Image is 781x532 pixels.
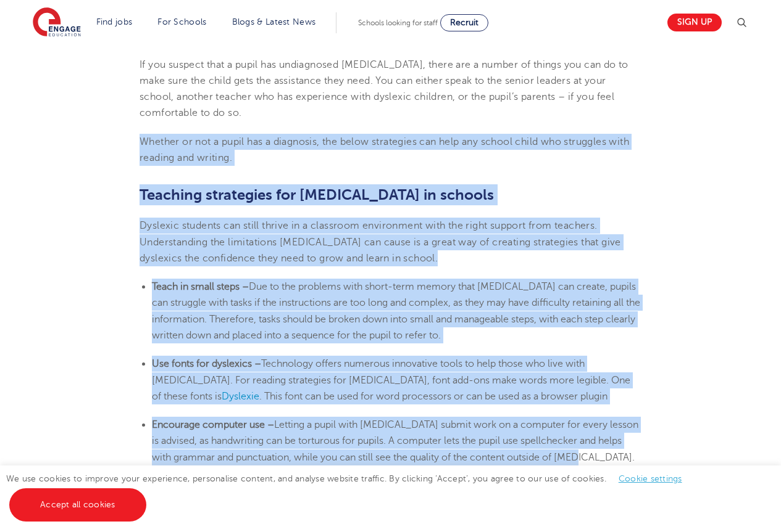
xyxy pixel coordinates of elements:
[358,18,438,27] span: Schools looking for staff
[619,474,682,483] a: Cookie settings
[152,419,265,430] b: Encourage computer use
[267,419,274,430] b: –
[440,14,488,31] a: Recruit
[140,220,621,264] span: Dyslexic students can still thrive in a classroom environment with the right support from teacher...
[9,488,146,522] a: Accept all cookies
[140,59,629,119] span: If you suspect that a pupil has undiagnosed [MEDICAL_DATA], there are a number of things you can ...
[152,358,261,369] b: Use fonts for dyslexics –
[232,17,316,27] a: Blogs & Latest News
[96,17,133,27] a: Find jobs
[140,186,494,203] b: Teaching strategies for [MEDICAL_DATA] in schools
[140,136,629,163] span: Whether or not a pupil has a diagnosis, the below strategies can help any school child who strugg...
[152,281,640,341] span: Due to the problems with short-term memory that [MEDICAL_DATA] can create, pupils can struggle wi...
[259,391,608,402] span: . This font can be used for word processors or can be used as a browser plugin
[152,281,249,292] b: Teach in small steps –
[33,7,81,38] img: Engage Education
[6,474,695,509] span: We use cookies to improve your experience, personalise content, and analyse website traffic. By c...
[667,14,722,31] a: Sign up
[157,17,206,27] a: For Schools
[152,419,638,463] span: Letting a pupil with [MEDICAL_DATA] submit work on a computer for every lesson is advised, as han...
[222,391,259,402] a: Dyslexie
[450,18,478,27] span: Recruit
[152,358,630,402] span: Technology offers numerous innovative tools to help those who live with [MEDICAL_DATA]. For readi...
